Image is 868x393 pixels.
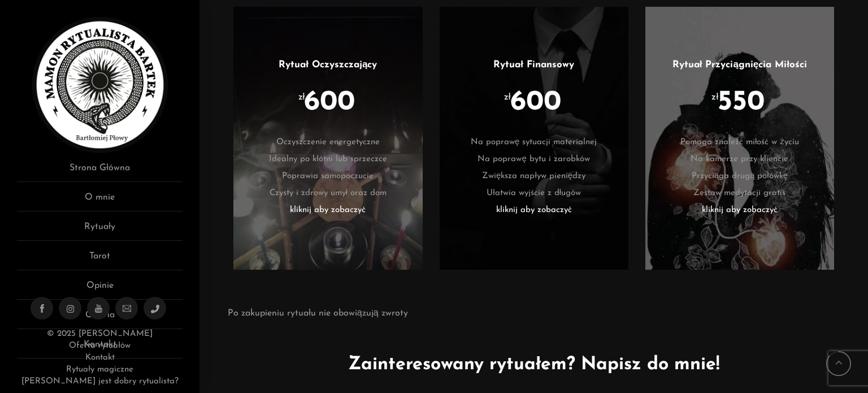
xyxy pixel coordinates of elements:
li: Na poprawę bytu i zarobków [457,151,611,168]
li: kliknij aby zobaczyć [250,202,405,219]
a: Rytuał Przyciągnięcia Miłości [672,60,807,70]
a: [PERSON_NAME] jest dobry rytualista? [21,377,179,386]
sup: zł [504,92,511,102]
li: Przyciąga drugą połówkę [662,168,817,185]
li: Poprawia samopoczucie [250,168,405,185]
li: kliknij aby zobaczyć [662,202,817,219]
sup: zł [298,92,305,102]
a: Rytuały magiczne [66,365,133,374]
li: Na kamerze przy kliencie [662,151,817,168]
h1: Zainteresowany rytuałem? Napisz do mnie! [228,351,840,378]
p: Po zakupieniu rytuału nie obowiązują zwroty [228,306,407,320]
a: Strona Główna [17,161,183,182]
span: 600 [304,89,355,117]
li: Oczyszczenie energetyczne [250,134,405,151]
a: O mnie [17,191,183,211]
li: Ułatwia wyjście z długów [457,185,611,202]
a: Rytuał Oczyszczający [279,60,377,70]
a: Oferta rytuałów [69,342,130,350]
a: Rytuały [17,220,183,241]
li: Czysty i zdrowy umył oraz dom [250,185,405,202]
img: Rytualista Bartek [32,17,168,153]
a: Kontakt [85,353,115,362]
li: Zestaw medytacji gratis [662,185,817,202]
a: Rytuał Finansowy [493,60,574,70]
a: Opinie [17,279,183,300]
li: Zwiększa napływ pieniędzy [457,168,611,185]
span: 600 [510,89,561,117]
li: Na poprawę sytuacji materialnej [457,134,611,151]
li: kliknij aby zobaczyć [457,202,611,219]
a: Tarot [17,249,183,270]
li: Pomaga znaleźć miłość w życiu [662,134,817,151]
sup: zł [711,92,718,102]
span: 550 [718,89,765,117]
li: Idealny po kłótni lub sprzeczce [250,151,405,168]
